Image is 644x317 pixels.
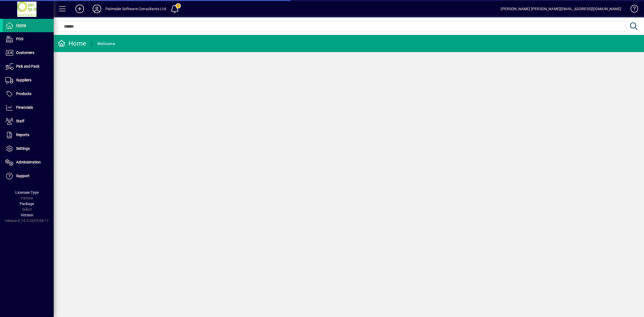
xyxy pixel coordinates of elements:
[627,1,637,19] a: Knowledge Base
[3,74,54,87] a: Suppliers
[20,202,34,206] span: Package
[16,50,34,55] span: Customers
[58,39,86,48] div: Home
[3,32,54,46] a: POS
[97,39,115,48] div: Welcome
[16,146,30,151] span: Settings
[71,4,88,14] button: Add
[16,133,29,137] span: Reports
[16,105,33,110] span: Financials
[3,46,54,60] a: Customers
[3,87,54,101] a: Products
[3,128,54,142] a: Reports
[3,60,54,73] a: Pick and Pack
[3,142,54,155] a: Settings
[15,190,39,195] span: Licensee Type
[3,115,54,128] a: Staff
[16,160,41,164] span: Administration
[16,23,26,27] span: Home
[16,37,23,41] span: POS
[88,4,105,14] button: Profile
[105,5,166,13] div: Palmside Software Consultants Ltd
[3,101,54,114] a: Financials
[16,174,30,178] span: Support
[3,156,54,169] a: Administration
[501,5,621,13] div: [PERSON_NAME] [PERSON_NAME][EMAIL_ADDRESS][DOMAIN_NAME]
[3,169,54,183] a: Support
[16,64,39,68] span: Pick and Pack
[16,78,31,82] span: Suppliers
[16,92,31,96] span: Products
[21,213,33,217] span: Version
[16,119,24,123] span: Staff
